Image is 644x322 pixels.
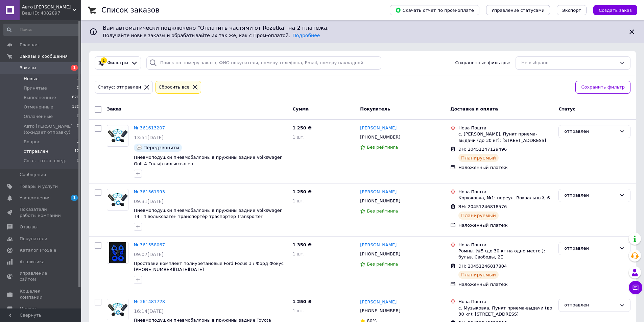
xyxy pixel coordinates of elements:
[455,60,510,66] span: Сохраненные фильтры:
[134,135,164,140] span: 13:51[DATE]
[134,125,165,130] a: № 361613207
[22,4,73,10] span: Авто Х
[458,165,553,171] div: Наложенный платеж
[395,7,474,13] span: Скачать отчет по пром-оплате
[20,206,63,219] span: Показатели работы компании
[107,106,121,112] span: Заказ
[458,212,499,220] div: Планируемый
[450,106,498,112] span: Доставка и оплата
[458,125,553,131] div: Нова Пошта
[20,183,58,190] span: Товары и услуги
[77,76,79,82] span: 1
[103,33,320,38] span: Получайте новые заказы и обрабатывайте их так же, как с Пром-оплатой.
[24,158,66,164] span: Согл. - отпр. след.
[77,85,79,91] span: 0
[458,264,507,269] span: ЭН: 20451246817804
[458,305,553,317] div: с. Музыковка, Пункт приема-выдачи (до 30 кг): [STREET_ADDRESS]
[101,57,107,64] div: 1
[458,195,553,201] div: Корюковка, №1: переул. Вокзальный, 6
[292,308,305,313] span: 1 шт.
[134,208,283,219] span: Пневмоподушки пневмобаллоны в пружины задние Volkswagen T4 Т4 вольксваген транспортёр траспортер ...
[292,299,311,304] span: 1 250 ₴
[581,84,625,91] span: Сохранить фильтр
[292,189,311,194] span: 1 250 ₴
[492,8,545,13] span: Управление статусами
[458,248,553,260] div: Ромны, №5 (до 30 кг на одно место ): бульв. Свободы, 2Е
[107,125,128,147] a: Фото товару
[367,208,398,214] span: Без рейтинга
[134,155,283,166] a: Пневмоподушки пневмобаллоны в пружины задние Volkswagen Golf 4 Гольф вольксваген
[458,131,553,143] div: с. [PERSON_NAME], Пункт приема-выдачи (до 30 кг): [STREET_ADDRESS]
[360,242,397,248] a: [PERSON_NAME]
[107,127,128,144] img: Фото товару
[134,261,284,272] a: Проставки комплект полиуретановые Ford Focus 3 / Форд Фокус [PHONE_NUMBER][DATE][DATE]
[24,76,39,82] span: Новые
[629,281,642,294] button: Чат с покупателем
[22,10,81,16] div: Ваш ID: 4082897
[108,60,128,66] span: Фильтры
[292,198,305,203] span: 1 шт.
[74,148,79,154] span: 12
[3,24,80,36] input: Поиск
[24,95,56,101] span: Выполненные
[20,42,39,48] span: Главная
[557,5,587,15] button: Экспорт
[20,247,56,253] span: Каталог ProSale
[96,84,142,91] div: Статус: отправлен
[360,189,397,195] a: [PERSON_NAME]
[360,125,397,131] a: [PERSON_NAME]
[134,189,165,194] a: № 361561993
[292,106,309,112] span: Сумма
[458,222,553,228] div: Наложенный платеж
[558,106,575,112] span: Статус
[72,95,79,101] span: 820
[20,236,47,242] span: Покупатели
[359,306,402,315] div: [PHONE_NUMBER]
[564,128,617,135] div: отправлен
[20,195,50,201] span: Уведомления
[146,56,382,70] input: Поиск по номеру заказа, ФИО покупателя, номеру телефона, Email, номеру накладной
[359,197,402,205] div: [PHONE_NUMBER]
[458,154,499,162] div: Планируемый
[24,123,77,135] span: Авто [PERSON_NAME] (ожидает отправку)
[367,262,398,267] span: Без рейтинга
[77,158,79,164] span: 0
[458,281,553,288] div: Наложенный платеж
[486,5,550,15] button: Управление статусами
[458,147,507,152] span: ЭН: 20451247129496
[20,172,46,178] span: Сообщения
[458,242,553,248] div: Нова Пошта
[109,242,126,263] img: Фото товару
[24,85,47,91] span: Принятые
[134,252,164,257] span: 09:07[DATE]
[20,288,63,300] span: Кошелек компании
[20,65,36,71] span: Заказы
[562,8,581,13] span: Экспорт
[77,139,79,145] span: 1
[292,251,305,256] span: 1 шт.
[564,245,617,252] div: отправлен
[20,53,68,59] span: Заказы и сообщения
[134,242,165,247] a: № 361558067
[24,104,53,110] span: Отмененные
[20,259,45,265] span: Аналитика
[593,5,637,15] button: Создать заказ
[521,59,617,67] div: Не выбрано
[458,189,553,195] div: Нова Пошта
[564,302,617,309] div: отправлен
[134,308,164,314] span: 16:14[DATE]
[587,7,637,13] a: Создать заказ
[107,191,128,208] img: Фото товару
[101,6,160,14] h1: Список заказов
[134,199,164,204] span: 09:31[DATE]
[24,114,53,120] span: Оплаченные
[72,104,79,110] span: 130
[157,84,191,91] div: Сбросить все
[360,299,397,305] a: [PERSON_NAME]
[292,33,320,38] a: Подробнее
[24,139,40,145] span: Вопрос
[564,192,617,199] div: отправлен
[599,8,632,13] span: Создать заказ
[107,189,128,210] a: Фото товару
